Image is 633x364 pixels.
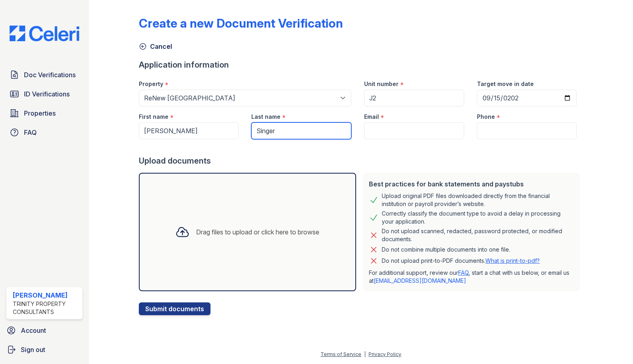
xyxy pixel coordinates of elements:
[382,227,573,243] div: Do not upload scanned, redacted, password protected, or modified documents.
[139,42,172,51] a: Cancel
[382,245,510,254] div: Do not combine multiple documents into one file.
[3,322,86,338] a: Account
[139,155,583,166] div: Upload documents
[24,108,56,118] span: Properties
[24,89,70,99] span: ID Verifications
[21,326,46,335] span: Account
[139,16,343,30] div: Create a new Document Verification
[485,257,540,264] a: What is print-to-pdf?
[6,124,82,140] a: FAQ
[364,113,379,121] label: Email
[6,67,82,83] a: Doc Verifications
[139,113,168,121] label: First name
[3,342,86,358] a: Sign out
[369,179,573,189] div: Best practices for bank statements and paystubs
[321,351,361,357] a: Terms of Service
[477,80,534,88] label: Target move in date
[382,257,540,265] p: Do not upload print-to-PDF documents.
[6,86,82,102] a: ID Verifications
[374,277,466,284] a: [EMAIL_ADDRESS][DOMAIN_NAME]
[369,351,401,357] a: Privacy Policy
[139,59,583,70] div: Application information
[24,70,76,80] span: Doc Verifications
[477,113,495,121] label: Phone
[458,269,469,276] a: FAQ
[13,290,79,300] div: [PERSON_NAME]
[364,351,366,357] div: |
[21,345,45,354] span: Sign out
[24,128,37,137] span: FAQ
[251,113,280,121] label: Last name
[382,210,573,226] div: Correctly classify the document type to avoid a delay in processing your application.
[364,80,399,88] label: Unit number
[3,26,86,41] img: CE_Logo_Blue-a8612792a0a2168367f1c8372b55b34899dd931a85d93a1a3d3e32e68fde9ad4.png
[13,300,79,316] div: Trinity Property Consultants
[382,192,573,208] div: Upload original PDF files downloaded directly from the financial institution or payroll provider’...
[139,302,210,315] button: Submit documents
[196,227,319,237] div: Drag files to upload or click here to browse
[369,269,573,285] p: For additional support, review our , start a chat with us below, or email us at
[6,105,82,121] a: Properties
[139,80,163,88] label: Property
